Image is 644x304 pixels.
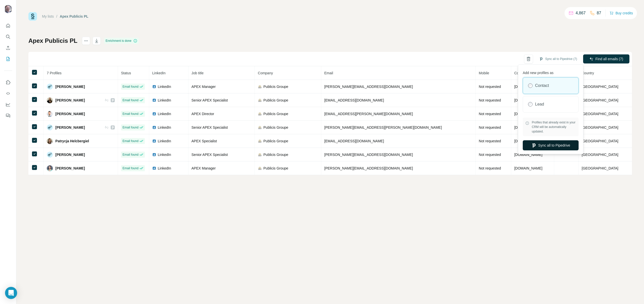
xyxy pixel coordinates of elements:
span: Not requested [479,166,501,170]
img: LinkedIn logo [152,125,156,129]
span: [DOMAIN_NAME] [514,166,542,170]
img: Avatar [47,84,53,90]
span: Email found [123,84,138,89]
img: Avatar [47,111,53,117]
span: LinkedIn [158,125,171,130]
span: [EMAIL_ADDRESS][DOMAIN_NAME] [324,98,384,102]
span: LinkedIn [158,98,171,103]
span: LinkedIn [158,152,171,157]
span: [GEOGRAPHIC_DATA] [582,125,618,129]
button: Quick start [4,21,12,30]
img: company-logo [258,112,262,116]
span: Email found [123,112,138,116]
button: Feedback [4,111,12,120]
img: Avatar [47,138,53,144]
span: [DOMAIN_NAME] [514,112,542,116]
span: Email found [123,98,138,103]
span: Mobile [479,71,489,75]
p: Add new profiles as [523,68,579,75]
img: company-logo [258,125,262,129]
span: Senior APEX Specialist [191,98,228,102]
span: [GEOGRAPHIC_DATA] [582,112,618,116]
span: Publicis Groupe [263,152,288,157]
button: Use Surfe API [4,89,12,98]
span: [DOMAIN_NAME] [514,98,542,102]
span: Company website [514,71,542,75]
span: [GEOGRAPHIC_DATA] [582,166,618,170]
span: [GEOGRAPHIC_DATA] [582,139,618,143]
span: APEX Specialist [191,139,217,143]
img: Surfe Logo [28,12,37,21]
span: Email [324,71,333,75]
span: Profiles that already exist in your CRM will be automatically updated. [532,120,576,134]
span: Not requested [479,98,501,102]
img: Avatar [4,5,12,13]
span: Not requested [479,153,501,157]
li: / [56,14,57,19]
div: Apex Publicis PL [60,14,89,19]
a: My lists [42,14,54,18]
span: Status [121,71,131,75]
span: [PERSON_NAME][EMAIL_ADDRESS][DOMAIN_NAME] [324,85,413,89]
span: [EMAIL_ADDRESS][PERSON_NAME][DOMAIN_NAME] [324,112,413,116]
span: Senior APEX Specialist [191,125,228,129]
span: [GEOGRAPHIC_DATA] [582,98,618,102]
button: Enrich CSV [4,43,12,52]
span: LinkedIn [158,111,171,116]
img: Avatar [47,152,53,158]
span: Find all emails (7) [595,56,623,61]
span: [DOMAIN_NAME] [514,153,542,157]
span: APEX Manager [191,85,216,89]
p: 87 [597,10,601,16]
button: Sync all to Pipedrive (7) [536,55,581,63]
div: Enrichment is done [104,38,139,44]
span: Email found [123,139,138,143]
img: company-logo [258,139,262,143]
span: [DOMAIN_NAME] [514,125,542,129]
span: APEX Manager [191,166,216,170]
span: [PERSON_NAME] [55,111,85,116]
span: Publicis Groupe [263,84,288,89]
span: [PERSON_NAME] [55,84,85,89]
p: 4,867 [576,10,586,16]
button: Dashboard [4,100,12,109]
button: Use Surfe on LinkedIn [4,78,12,87]
img: Avatar [47,97,53,103]
span: Not requested [479,139,501,143]
span: [PERSON_NAME][EMAIL_ADDRESS][DOMAIN_NAME] [324,153,413,157]
button: Search [4,32,12,41]
span: [PERSON_NAME] [55,152,85,157]
img: company-logo [258,166,262,170]
span: Publicis Groupe [263,125,288,130]
span: Company [258,71,273,75]
span: Publicis Groupe [263,139,288,144]
span: [EMAIL_ADDRESS][DOMAIN_NAME] [324,139,384,143]
span: [PERSON_NAME] [55,98,85,103]
span: Publicis Groupe [263,98,288,103]
img: Avatar [47,124,53,130]
span: LinkedIn [152,71,166,75]
span: Not requested [479,112,501,116]
span: Country [582,71,594,75]
span: Patrycja Helcbergiel [55,139,89,144]
span: Publicis Groupe [263,166,288,171]
span: LinkedIn [158,166,171,171]
img: Avatar [47,165,53,171]
span: Job title [191,71,204,75]
div: Open Intercom Messenger [5,287,17,299]
span: [PERSON_NAME] [55,125,85,130]
img: company-logo [258,153,262,157]
img: company-logo [258,98,262,102]
img: LinkedIn logo [152,85,156,89]
span: Email found [123,152,138,157]
img: LinkedIn logo [152,112,156,116]
span: 7 Profiles [47,71,61,75]
span: [PERSON_NAME] [55,166,85,171]
button: Find all emails (7) [583,54,629,63]
button: actions [82,37,90,45]
button: Sync all to Pipedrive [523,140,579,150]
span: Not requested [479,125,501,129]
span: LinkedIn [158,139,171,144]
span: [DOMAIN_NAME] [514,85,542,89]
img: LinkedIn logo [152,153,156,157]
